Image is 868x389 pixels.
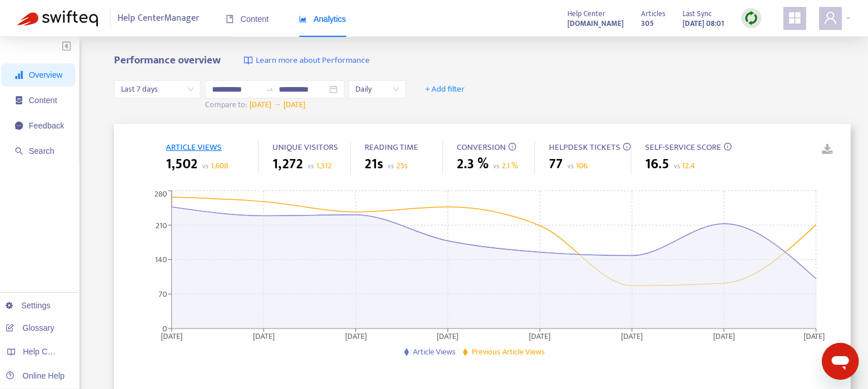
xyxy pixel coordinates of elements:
[211,159,228,172] span: 1,608
[502,159,518,172] span: 2.1 %
[17,10,98,27] img: Swifteq
[308,160,314,172] span: vs
[154,187,167,201] tspan: 280
[645,154,669,175] span: 16.5
[682,159,695,172] span: 12.4
[244,54,370,67] a: Learn more about Performance
[23,347,70,356] span: Help Centers
[365,154,383,175] span: 21s
[355,81,399,98] span: Daily
[202,160,209,172] span: vs
[253,329,275,342] tspan: [DATE]
[29,121,64,130] span: Feedback
[166,154,198,175] span: 1,502
[567,17,624,30] strong: [DOMAIN_NAME]
[299,14,346,24] span: Analytics
[641,17,654,30] strong: 305
[162,322,167,335] tspan: 0
[567,160,574,172] span: vs
[226,14,269,24] span: Content
[472,345,545,358] span: Previous Article Views
[645,140,721,154] span: SELF-SERVICE SCORE
[265,85,274,94] span: to
[244,56,253,65] img: image-link
[396,159,408,172] span: 25s
[205,98,247,111] span: Compare to:
[641,7,665,20] span: Articles
[6,323,54,333] a: Glossary
[388,160,394,172] span: vs
[567,17,624,30] a: [DOMAIN_NAME]
[413,345,456,358] span: Article Views
[166,140,222,154] span: ARTICLE VIEWS
[822,343,859,380] iframe: Button to launch messaging window
[15,71,23,79] span: signal
[345,329,367,342] tspan: [DATE]
[549,154,563,175] span: 77
[265,85,274,94] span: swap-right
[788,11,802,25] span: appstore
[437,329,459,342] tspan: [DATE]
[15,96,23,104] span: container
[114,51,221,69] b: Performance overview
[272,154,303,175] span: 1,272
[29,96,57,105] span: Content
[493,160,499,172] span: vs
[425,82,465,96] span: + Add filter
[803,329,825,342] tspan: [DATE]
[714,329,736,342] tspan: [DATE]
[621,329,643,342] tspan: [DATE]
[249,98,271,111] span: [DATE]
[272,140,338,154] span: UNIQUE VISITORS
[273,98,281,111] span: →
[156,218,167,232] tspan: 210
[316,159,332,172] span: 1,312
[6,371,65,380] a: Online Help
[744,11,759,25] img: sync.dc5367851b00ba804db3.png
[674,160,680,172] span: vs
[118,7,200,29] span: Help Center Manager
[29,70,62,80] span: Overview
[121,81,194,98] span: Last 7 days
[226,15,234,23] span: book
[529,329,551,342] tspan: [DATE]
[567,7,605,20] span: Help Center
[29,146,54,156] span: Search
[365,140,418,154] span: READING TIME
[283,98,305,111] span: [DATE]
[15,147,23,155] span: search
[457,140,506,154] span: CONVERSION
[683,17,724,30] strong: [DATE] 08:01
[158,288,167,301] tspan: 70
[824,11,837,25] span: user
[256,54,370,67] span: Learn more about Performance
[576,159,587,172] span: 106
[299,15,307,23] span: area-chart
[161,329,183,342] tspan: [DATE]
[155,253,167,266] tspan: 140
[549,140,620,154] span: HELPDESK TICKETS
[6,301,51,310] a: Settings
[416,80,473,99] button: + Add filter
[15,122,23,130] span: message
[457,154,488,175] span: 2.3 %
[683,7,712,20] span: Last Sync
